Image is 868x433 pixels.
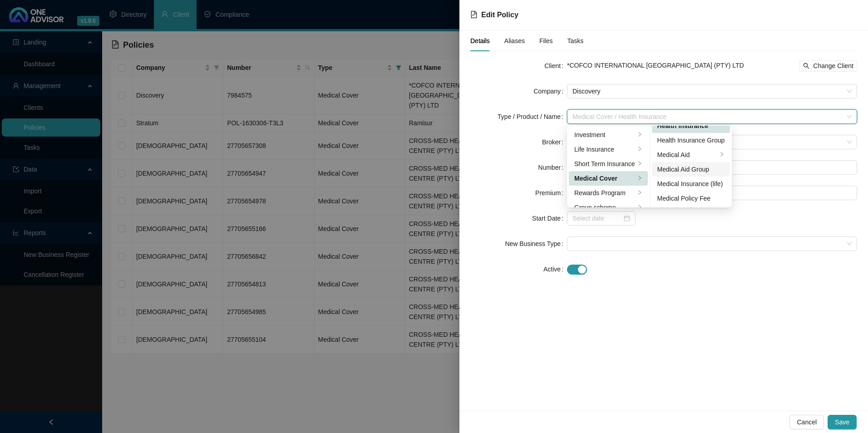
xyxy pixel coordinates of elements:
span: right [637,175,642,181]
div: Investment [574,130,635,140]
li: Rewards Program [569,186,648,200]
span: right [637,204,642,210]
label: Broker [542,135,567,149]
span: Aliases [504,38,525,44]
button: Change Client [799,60,857,71]
button: Save [828,415,857,429]
label: Client [544,59,567,73]
label: Active [543,262,567,276]
li: Investment [569,128,648,142]
li: Health Insurance Group [652,133,730,148]
li: Group scheme [569,200,648,215]
span: search [803,63,809,69]
span: right [637,161,642,166]
span: Cancel [797,417,817,427]
span: Edit Policy [481,11,518,19]
span: Discovery [572,84,852,98]
li: Medical Policy Fee [652,191,730,206]
div: Rewards Program [574,188,635,198]
div: Health Insurance Group [657,135,725,145]
label: Premium [535,186,567,200]
span: right [637,190,642,195]
input: Select date [572,213,622,223]
span: right [719,152,725,157]
li: Health Insurance [652,118,730,133]
label: Type / Product / Name [498,109,567,124]
li: Medical Insurance (life) [652,177,730,191]
li: Medical Aid Group [652,162,730,177]
div: Life Insurance [574,144,635,154]
span: right [637,146,642,152]
li: Short Term Insurance [569,157,648,171]
div: Medical Aid Group [657,164,725,174]
div: Health Insurance [657,121,725,131]
span: right [637,132,642,137]
span: Files [539,38,553,44]
li: Medical Cover [569,171,648,186]
span: Medical Cover / Health Insurance [572,110,852,123]
label: Start Date [532,211,567,226]
div: Short Term Insurance [574,159,635,169]
div: Group scheme [574,202,635,212]
div: Medical Cover [574,173,635,183]
div: Medical Insurance (life) [657,179,725,189]
li: Life Insurance [569,142,648,157]
span: Details [470,38,490,44]
span: Save [835,417,849,427]
span: *COFCO INTERNATIONAL [GEOGRAPHIC_DATA] (PTY) LTD [567,62,744,69]
label: Number [538,160,567,175]
label: Company [533,84,567,98]
span: file-text [470,11,478,18]
span: Tasks [567,38,584,44]
label: New Business Type [505,236,567,251]
button: Cancel [789,415,824,429]
div: Medical Aid [657,150,718,160]
div: Medical Policy Fee [657,193,725,203]
li: Medical Aid [652,148,730,162]
span: Change Client [813,61,853,71]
